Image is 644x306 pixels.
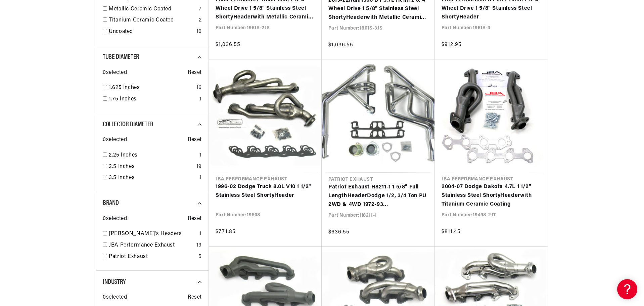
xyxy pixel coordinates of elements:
a: 3.5 Inches [109,174,197,182]
div: 10 [196,28,202,36]
div: 19 [196,163,202,171]
a: Metallic Ceramic Coated [109,5,196,14]
span: Brand [103,200,119,207]
a: 2004-07 Dodge Dakota 4.7L 1 1/2" Stainless Steel ShortyHeaderwith Titanium Ceramic Coating [442,183,541,209]
a: Titanium Ceramic Coated [109,16,196,25]
span: Industry [103,279,126,286]
span: 0 selected [103,69,127,77]
span: Reset [188,215,202,223]
a: 1.75 Inches [109,95,197,104]
div: 16 [196,84,202,92]
span: 0 selected [103,136,127,144]
div: 7 [199,5,202,14]
div: 1 [199,230,202,238]
a: Patriot Exhaust H8211-1 1 5/8" Full LengthHeaderDodge 1/2, 3/4 Ton PU 2WD & 4WD 1972-93 Ramcharge... [328,183,428,209]
span: 0 selected [103,215,127,223]
span: Reset [188,293,202,302]
span: Collector Diameter [103,121,153,128]
a: Patriot Exhaust [109,253,196,261]
span: 0 selected [103,293,127,302]
a: Uncoated [109,28,194,36]
div: 2 [199,16,202,25]
a: 2.25 Inches [109,151,197,160]
a: 1996-02 Dodge Truck 8.0L V10 1 1/2" Stainless Steel ShortyHeader [216,183,315,200]
a: 1.625 Inches [109,84,194,92]
a: JBA Performance Exhaust [109,241,194,250]
div: 1 [199,95,202,104]
div: 1 [199,151,202,160]
div: 1 [199,174,202,182]
span: Reset [188,69,202,77]
span: Tube Diameter [103,54,139,60]
div: 5 [198,253,202,261]
a: [PERSON_NAME]'s Headers [109,230,197,238]
a: 2.5 Inches [109,163,194,171]
div: 19 [196,241,202,250]
span: Reset [188,136,202,144]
